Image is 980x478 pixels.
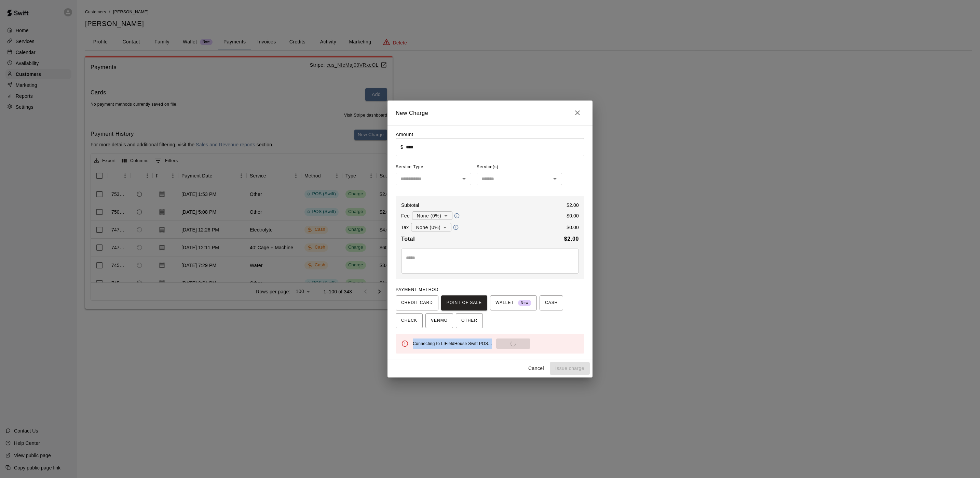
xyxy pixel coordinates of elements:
[567,202,579,209] p: $ 2.00
[567,224,579,231] p: $ 0.00
[550,174,560,184] button: Open
[564,236,579,242] b: $ 2.00
[401,297,433,308] span: CREDIT CARD
[401,202,419,209] p: Subtotal
[425,313,453,328] button: VENMO
[396,295,438,310] button: CREDIT CARD
[401,315,417,326] span: CHECK
[412,209,452,222] div: None (0%)
[461,315,477,326] span: OTHER
[396,132,413,137] label: Amount
[411,221,451,234] div: None (0%)
[396,313,423,328] button: CHECK
[525,362,547,375] button: Cancel
[567,212,579,219] p: $ 0.00
[441,295,487,310] button: POINT OF SALE
[456,313,483,328] button: OTHER
[387,101,593,125] h2: New Charge
[540,295,563,310] button: CASH
[396,287,438,292] span: PAYMENT METHOD
[459,174,469,184] button: Open
[400,144,403,150] p: $
[518,298,531,308] span: New
[396,162,471,173] span: Service Type
[495,297,531,308] span: WALLET
[401,236,415,242] b: Total
[447,297,482,308] span: POINT OF SALE
[571,106,584,120] button: Close
[413,341,492,346] span: Connecting to LIFieldHouse Swift POS...
[431,315,448,326] span: VENMO
[401,212,410,219] p: Fee
[545,297,558,308] span: CASH
[477,162,499,173] span: Service(s)
[490,295,537,310] button: WALLET New
[401,224,409,231] p: Tax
